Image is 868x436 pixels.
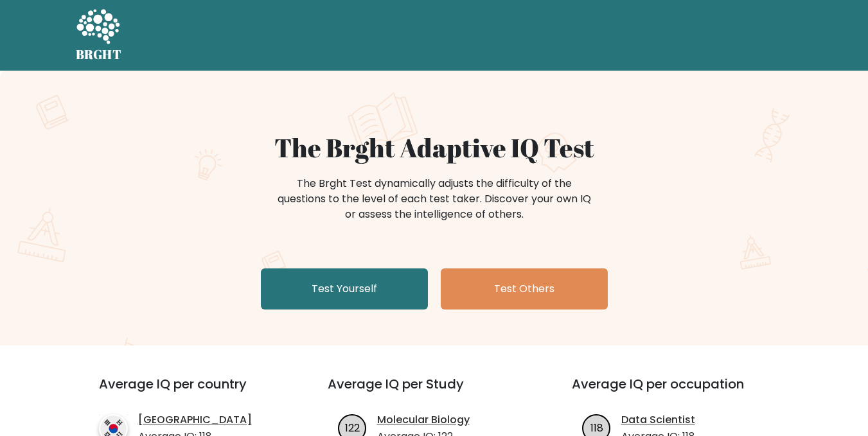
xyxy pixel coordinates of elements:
a: [GEOGRAPHIC_DATA] [138,412,252,428]
text: 118 [590,420,603,435]
text: 122 [345,420,360,435]
a: Test Others [441,268,608,310]
div: The Brght Test dynamically adjusts the difficulty of the questions to the level of each test take... [274,176,595,222]
h3: Average IQ per occupation [572,376,785,407]
a: Data Scientist [621,412,695,428]
h3: Average IQ per Study [328,376,541,407]
h5: BRGHT [76,47,122,62]
h1: The Brght Adaptive IQ Test [121,132,748,163]
a: BRGHT [76,5,122,65]
a: Molecular Biology [377,412,470,428]
h3: Average IQ per country [99,376,281,407]
a: Test Yourself [261,268,428,310]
